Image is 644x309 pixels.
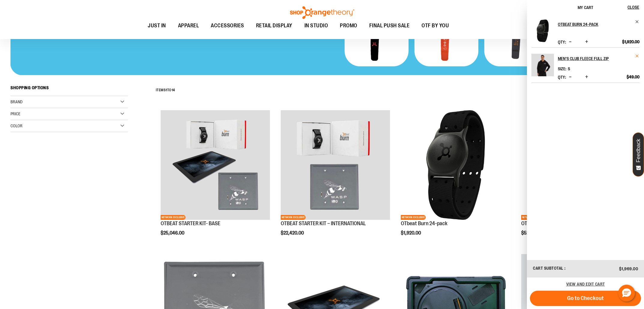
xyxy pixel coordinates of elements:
[340,19,357,32] span: PROMO
[363,19,416,33] a: FINAL PUSH SALE
[533,266,564,271] span: Cart Subtotal
[281,110,390,220] a: OTBEAT STARTER KIT – INTERNATIONALNETWORK EXCLUSIVE
[401,110,510,220] a: OTbeat Burn 24-packNETWORK EXCLUSIVE
[422,19,449,32] span: OTF BY YOU
[566,282,605,286] a: View and edit cart
[11,111,20,116] span: Price
[281,230,305,236] span: $22,420.00
[281,220,366,226] a: OTBEAT STARTER KIT – INTERNATIONAL
[633,132,644,177] button: Feedback - Show survey
[148,19,166,32] span: JUST IN
[636,139,641,162] span: Feedback
[172,88,175,92] span: 14
[334,19,363,33] a: PROMO
[627,74,639,80] span: $49.00
[521,220,591,226] a: OTbeat A LA Carte Battery Pack
[289,6,355,19] img: Shop Orangetheory
[172,19,205,33] a: APPAREL
[161,230,185,236] span: $25,046.00
[622,39,639,44] span: $1,920.00
[281,110,390,220] img: OTBEAT STARTER KIT – INTERNATIONAL
[635,20,639,24] a: Remove item
[530,291,641,306] button: Go to Checkout
[158,107,273,251] div: product
[531,20,554,46] a: OTbeat Burn 24-pack
[521,110,630,220] a: Product image for OTbeat A LA Carte Battery PackNETWORK EXCLUSIVE
[518,107,633,251] div: product
[142,19,172,33] a: JUST IN
[401,215,426,220] span: NETWORK EXCLUSIVE
[635,54,639,58] a: Remove item
[161,110,270,220] a: OTBEAT STARTER KIT- BASENETWORK EXCLUSIVE
[398,107,513,251] div: product
[578,5,593,10] span: My Cart
[205,19,250,33] a: ACCESSORIES
[369,19,410,32] span: FINAL PUSH SALE
[521,110,630,220] img: Product image for OTbeat A LA Carte Battery Pack
[584,74,590,80] button: Increase product quantity
[531,20,639,47] li: Product
[531,54,554,80] a: Men's Club Fleece Full Zip
[531,20,554,42] img: OTbeat Burn 24-pack
[211,19,244,32] span: ACCESSORIES
[161,220,220,226] a: OTBEAT STARTER KIT- BASE
[558,75,566,80] label: Qty
[161,215,186,220] span: NETWORK EXCLUSIVE
[558,54,631,63] h2: Men's Club Fleece Full Zip
[161,110,270,220] img: OTBEAT STARTER KIT- BASE
[278,107,393,251] div: product
[281,215,306,220] span: NETWORK EXCLUSIVE
[558,20,639,29] a: OTbeat Burn 24-pack
[521,230,537,236] span: $52.00
[567,295,604,301] span: Go to Checkout
[567,74,573,80] button: Decrease product quantity
[11,83,128,96] strong: Shopping Options
[568,66,570,71] span: S
[401,220,447,226] a: OTbeat Burn 24-pack
[11,99,23,104] span: Brand
[166,88,167,92] span: 1
[627,5,639,10] span: Close
[416,19,455,33] a: OTF BY YOU
[531,54,554,76] img: Men's Club Fleece Full Zip
[521,215,546,220] span: NETWORK EXCLUSIVE
[558,54,639,63] a: Men's Club Fleece Full Zip
[298,19,334,32] a: IN STUDIO
[178,19,199,32] span: APPAREL
[531,47,639,83] li: Product
[256,19,292,32] span: RETAIL DISPLAY
[401,230,422,236] span: $1,920.00
[618,285,635,301] button: Hello, have a question? Let’s chat.
[250,19,298,33] a: RETAIL DISPLAY
[567,39,573,45] button: Decrease product quantity
[11,123,23,128] span: Color
[558,20,631,29] h2: OTbeat Burn 24-pack
[156,86,175,95] h2: Items to
[401,110,510,220] img: OTbeat Burn 24-pack
[304,19,328,32] span: IN STUDIO
[558,66,566,71] dt: Size
[584,39,590,45] button: Increase product quantity
[619,266,638,271] span: $1,969.00
[558,40,566,44] label: Qty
